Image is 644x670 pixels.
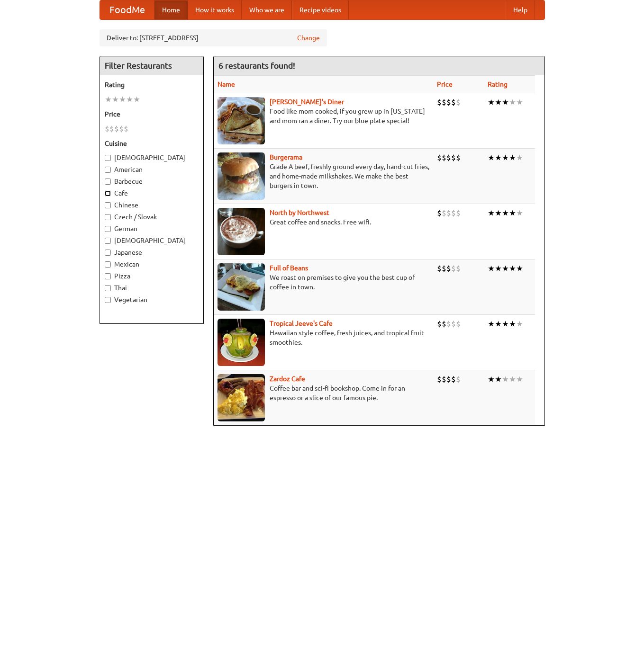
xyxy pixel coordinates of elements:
[105,167,111,173] input: American
[451,319,456,329] li: $
[442,208,446,218] li: $
[437,80,453,88] a: Price
[442,97,446,107] li: $
[516,263,523,274] li: ★
[516,208,523,218] li: ★
[446,152,451,163] li: $
[437,319,442,329] li: $
[446,208,451,218] li: $
[456,97,461,107] li: $
[451,152,456,163] li: $
[105,297,111,303] input: Vegetarian
[509,208,516,218] li: ★
[105,109,199,119] h5: Price
[105,259,199,269] label: Mexican
[502,97,509,107] li: ★
[509,152,516,163] li: ★
[105,250,111,256] input: Japanese
[488,263,495,274] li: ★
[218,328,429,347] p: Hawaiian style coffee, fresh juices, and tropical fruit smoothies.
[218,162,429,190] p: Grade A beef, freshly ground every day, hand-cut fries, and home-made milkshakes. We make the bes...
[442,319,446,329] li: $
[112,94,119,105] li: ★
[105,153,199,162] label: [DEMOGRAPHIC_DATA]
[437,374,442,384] li: $
[126,94,133,105] li: ★
[495,374,502,384] li: ★
[270,153,302,161] a: Burgerama
[456,374,461,384] li: $
[105,261,111,268] input: Mexican
[270,264,308,272] a: Full of Beans
[488,319,495,329] li: ★
[495,263,502,274] li: ★
[446,97,451,107] li: $
[124,124,128,134] li: $
[442,152,446,163] li: $
[105,248,199,257] label: Japanese
[446,374,451,384] li: $
[218,263,265,311] img: beans.jpg
[105,124,109,134] li: $
[292,0,349,19] a: Recipe videos
[270,98,344,106] b: [PERSON_NAME]'s Diner
[105,94,112,105] li: ★
[495,152,502,163] li: ★
[442,374,446,384] li: $
[437,208,442,218] li: $
[502,374,509,384] li: ★
[218,80,235,88] a: Name
[242,0,292,19] a: Who we are
[105,139,199,148] h5: Cuisine
[509,97,516,107] li: ★
[446,319,451,329] li: $
[456,319,461,329] li: $
[442,263,446,274] li: $
[105,177,199,186] label: Barbecue
[451,208,456,218] li: $
[105,226,111,232] input: German
[100,0,154,19] a: FoodMe
[516,152,523,163] li: ★
[502,152,509,163] li: ★
[218,374,265,421] img: zardoz.jpg
[509,319,516,329] li: ★
[502,319,509,329] li: ★
[105,238,111,244] input: [DEMOGRAPHIC_DATA]
[100,29,327,46] div: Deliver to: [STREET_ADDRESS]
[105,200,199,210] label: Chinese
[437,97,442,107] li: $
[218,208,265,255] img: north.jpg
[456,152,461,163] li: $
[119,124,124,134] li: $
[105,236,199,245] label: [DEMOGRAPHIC_DATA]
[509,374,516,384] li: ★
[516,374,523,384] li: ★
[105,155,111,161] input: [DEMOGRAPHIC_DATA]
[105,190,111,197] input: Cafe
[105,283,199,293] label: Thai
[488,152,495,163] li: ★
[297,33,320,43] a: Change
[218,97,265,144] img: sallys.jpg
[495,208,502,218] li: ★
[506,0,535,19] a: Help
[105,285,111,291] input: Thai
[105,224,199,233] label: German
[218,384,429,402] p: Coffee bar and sci-fi bookshop. Come in for an espresso or a slice of our famous pie.
[105,179,111,185] input: Barbecue
[218,217,429,227] p: Great coffee and snacks. Free wifi.
[105,295,199,304] label: Vegetarian
[218,273,429,292] p: We roast on premises to give you the best cup of coffee in town.
[188,0,242,19] a: How it works
[495,319,502,329] li: ★
[456,263,461,274] li: $
[516,97,523,107] li: ★
[270,209,329,216] a: North by Northwest
[105,273,111,279] input: Pizza
[133,94,140,105] li: ★
[114,124,119,134] li: $
[270,375,305,383] a: Zardoz Cafe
